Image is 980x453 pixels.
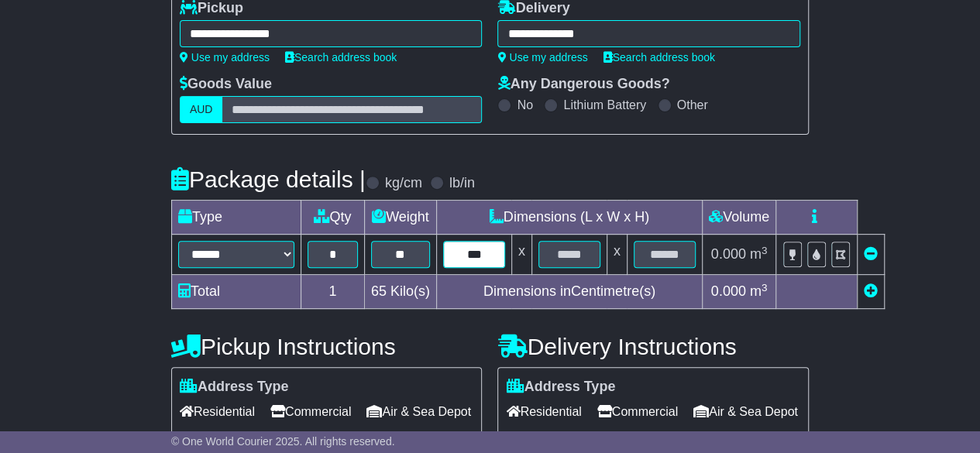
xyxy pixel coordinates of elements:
label: Lithium Battery [563,98,646,112]
span: Commercial [270,400,351,424]
label: kg/cm [385,175,422,192]
td: Qty [301,201,364,235]
span: Air & Sea Depot [693,400,798,424]
span: Residential [506,400,581,424]
td: x [607,235,627,275]
td: Dimensions (L x W x H) [436,201,702,235]
a: Remove this item [864,246,878,262]
label: Other [677,98,708,112]
td: Volume [702,201,775,235]
label: lb/in [449,175,475,192]
td: 1 [301,275,364,309]
label: No [517,98,532,112]
td: Total [171,275,301,309]
span: m [750,283,768,299]
label: AUD [180,96,223,123]
span: m [750,246,768,262]
span: 65 [371,283,387,299]
span: 0.000 [711,283,746,299]
h4: Pickup Instructions [171,334,483,359]
label: Address Type [180,379,289,396]
span: Air & Sea Depot [366,400,471,424]
span: © One World Courier 2025. All rights reserved. [171,435,395,448]
td: x [511,235,531,275]
sup: 3 [762,245,768,256]
a: Use my address [180,51,270,63]
td: Type [171,201,301,235]
span: Residential [180,400,255,424]
label: Any Dangerous Goods? [497,76,669,93]
label: Address Type [506,379,615,396]
label: Goods Value [180,76,272,93]
h4: Delivery Instructions [497,334,809,359]
span: 0.000 [711,246,746,262]
h4: Package details | [171,166,366,192]
a: Search address book [285,51,397,63]
a: Add new item [864,283,878,299]
a: Search address book [603,51,715,63]
span: Commercial [597,400,678,424]
td: Weight [364,201,436,235]
a: Use my address [497,51,587,63]
sup: 3 [762,282,768,293]
td: Kilo(s) [364,275,436,309]
td: Dimensions in Centimetre(s) [436,275,702,309]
